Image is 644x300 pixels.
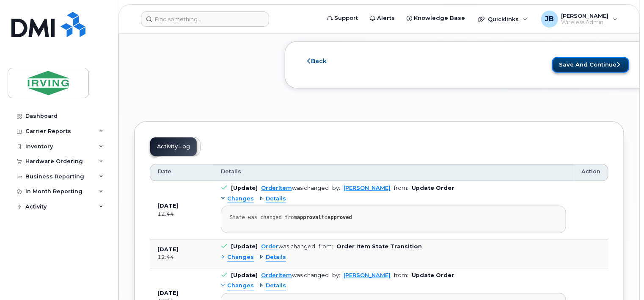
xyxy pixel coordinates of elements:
b: [DATE] [157,290,179,296]
span: JB [545,14,554,24]
th: Action [574,164,608,181]
span: by: [332,272,340,278]
span: Support [334,14,358,22]
div: Jim Briggs [535,11,624,28]
b: Update Order [412,272,454,278]
span: Details [266,282,286,290]
div: Quicklinks [472,11,534,28]
b: [DATE] [157,203,179,209]
span: from: [319,243,333,250]
span: Details [266,195,286,203]
span: from: [394,272,408,278]
span: Details [266,253,286,261]
a: Alerts [364,10,401,27]
div: State was changed from to [230,214,557,221]
div: was changed [261,185,329,191]
b: [DATE] [157,246,179,253]
a: Order [261,243,278,250]
span: Date [158,168,171,175]
a: Support [321,10,364,27]
span: by: [332,185,340,191]
span: [PERSON_NAME] [561,12,609,19]
span: Knowledge Base [414,14,465,22]
b: Order Item State Transition [336,243,422,250]
div: 12:44 [157,253,206,261]
b: [Update] [231,185,258,191]
a: [PERSON_NAME] [344,272,391,278]
strong: approved [328,214,352,220]
strong: approval [297,214,322,220]
span: Wireless Admin [561,19,609,26]
a: OrderItem [261,272,292,278]
b: [Update] [231,243,258,250]
b: Update Order [412,185,454,191]
a: OrderItem [261,185,292,191]
a: Knowledge Base [401,10,471,27]
input: Find something... [141,11,269,27]
span: Changes [227,195,254,203]
div: was changed [261,272,329,278]
a: [PERSON_NAME] [344,185,391,191]
div: 12:44 [157,210,206,218]
span: from: [394,185,408,191]
span: Quicklinks [488,16,519,22]
span: Changes [227,253,254,261]
button: Save and Continue [552,57,629,72]
b: [Update] [231,272,258,278]
a: Back [307,57,327,65]
span: Details [221,168,241,175]
div: was changed [261,243,315,250]
span: Changes [227,282,254,290]
span: Alerts [377,14,395,22]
